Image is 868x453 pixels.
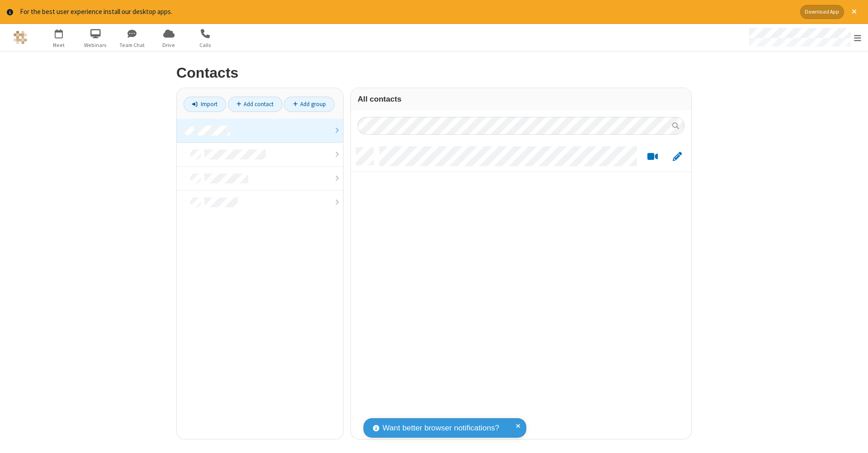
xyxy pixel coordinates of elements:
span: Meet [42,41,76,49]
iframe: Chat [845,430,861,447]
span: Drive [152,41,186,49]
span: Calls [189,41,222,49]
button: Close alert [847,5,861,19]
div: Open menu [741,24,868,51]
span: Team Chat [115,41,149,49]
h2: Contacts [176,65,692,81]
button: Start a video meeting [644,151,661,162]
a: Add group [284,97,335,112]
h3: All contacts [358,95,684,103]
a: Add contact [228,97,283,112]
div: grid [351,141,691,440]
button: Download App [800,5,844,19]
div: For the best user experience install our desktop apps. [20,7,793,17]
button: Edit [668,151,686,162]
button: Logo [3,24,37,51]
a: Import [184,97,226,112]
img: QA Selenium DO NOT DELETE OR CHANGE [14,31,27,44]
span: Webinars [79,41,113,49]
span: Want better browser notifications? [382,422,499,434]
